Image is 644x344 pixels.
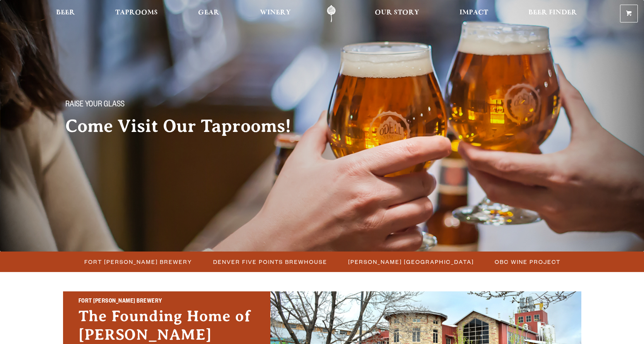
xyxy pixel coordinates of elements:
[523,5,582,22] a: Beer Finder
[56,10,75,16] span: Beer
[208,256,331,267] a: Denver Five Points Brewhouse
[528,10,577,16] span: Beer Finder
[65,116,307,136] h2: Come Visit Our Taprooms!
[255,5,296,22] a: Winery
[193,5,224,22] a: Gear
[495,256,560,267] span: OBC Wine Project
[213,256,327,267] span: Denver Five Points Brewhouse
[51,5,80,22] a: Beer
[348,256,474,267] span: [PERSON_NAME] [GEOGRAPHIC_DATA]
[110,5,163,22] a: Taprooms
[84,256,192,267] span: Fort [PERSON_NAME] Brewery
[343,256,478,267] a: [PERSON_NAME] [GEOGRAPHIC_DATA]
[460,10,488,16] span: Impact
[79,297,255,307] h2: Fort [PERSON_NAME] Brewery
[198,10,219,16] span: Gear
[65,100,125,110] span: Raise your glass
[490,256,564,267] a: OBC Wine Project
[370,5,424,22] a: Our Story
[260,10,291,16] span: Winery
[454,5,493,22] a: Impact
[375,10,419,16] span: Our Story
[317,5,346,22] a: Odell Home
[80,256,196,267] a: Fort [PERSON_NAME] Brewery
[115,10,158,16] span: Taprooms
